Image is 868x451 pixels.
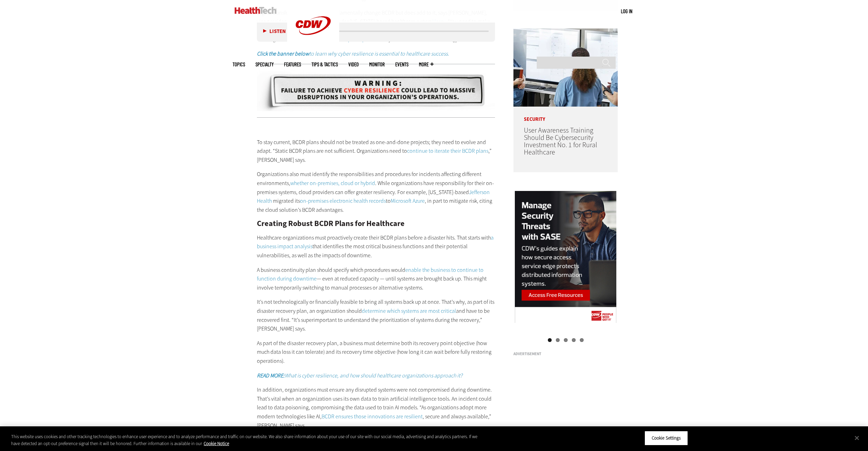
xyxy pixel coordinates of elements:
[300,197,386,204] a: on-premises electronic health records
[257,266,405,274] span: A business continuity plan should specify which procedures would
[257,298,494,315] span: It’s not technologically or financially feasible to bring all systems back up at once. That’s why...
[849,430,865,445] button: Close
[257,147,492,164] span: ,” [PERSON_NAME] says.
[407,147,488,154] a: continue to iterate their BCDR plans
[204,441,229,446] a: More information about your privacy
[257,372,285,379] strong: READ MORE:
[255,62,274,67] span: Specialty
[513,107,618,122] p: Security
[513,352,618,356] h3: Advertisement
[362,307,456,315] a: determine which systems are most critical
[257,139,486,155] span: To stay current, BCDR plans should not be treated as one-and-done projects; they need to evolve a...
[395,62,408,67] a: Events
[348,62,359,67] a: Video
[513,28,618,107] img: Doctors reviewing information boards
[369,62,385,67] a: MonITor
[621,8,632,15] div: User menu
[257,372,462,379] a: READ MORE:What is cyber resilience, and how should healthcare organizations approach it?
[287,46,339,53] a: CDW
[548,338,552,342] a: 1
[273,197,300,204] span: migrated its
[515,191,616,324] img: sase right rail
[257,386,492,420] span: In addition, organizations must ensure any disrupted systems were not compromised during downtime...
[621,8,632,14] a: Log in
[644,431,688,445] button: Cookie Settings
[311,62,338,67] a: Tips & Tactics
[257,197,492,214] span: , in part to mitigate risk, citing the cloud solution’s BCDR advantages.
[257,307,490,332] span: and have to be recovered first. “It’s superimportant to understand the prioritization of systems ...
[257,243,468,259] span: that identifies the most critical business functions and their potential vulnerabilities, as well...
[235,7,277,14] img: Home
[257,70,495,111] img: x-cyberresillience4-static-2024-na-desktop
[524,126,597,157] a: User Awareness Training Should Be Cybersecurity Investment No. 1 for Rural Healthcare
[513,359,618,445] iframe: advertisement
[257,340,492,365] span: As part of the disaster recovery plan, a business must determine both its recovery point objectiv...
[257,220,495,227] h2: Creating Robust BCDR Plans for Healthcare
[580,338,584,342] a: 5
[290,179,375,187] a: whether on-premises, cloud or hybrid
[285,372,462,379] span: What is cyber resilience, and how should healthcare organizations approach it?
[572,338,576,342] a: 4
[11,433,477,447] div: This website uses cookies and other tracking technologies to enhance user experience and to analy...
[322,413,423,420] a: BCDR ensures those innovations are resilient
[391,197,425,204] a: Microsoft Azure
[233,62,245,67] span: Topics
[556,338,560,342] a: 2
[257,275,487,291] span: — even at reduced capacity — until systems are brought back up. This might involve temporarily sw...
[419,62,433,67] span: More
[284,62,301,67] a: Features
[257,234,491,241] span: Healthcare organizations must proactively create their BCDR plans before a disaster hits. That st...
[257,179,494,196] span: . While organizations have responsibility for their on-premises systems, cloud providers can offe...
[386,197,391,204] span: to
[564,338,568,342] a: 3
[257,170,481,187] span: Organizations also must identify the responsibilities and procedures for incidents affecting diff...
